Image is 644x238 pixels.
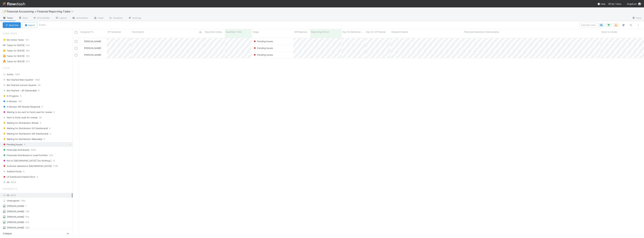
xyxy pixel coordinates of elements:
span: BT Reviewer [108,30,121,34]
span: LP Dashboard Publish Error [3,175,35,179]
span: 6979 [11,194,16,197]
span: Fund Name [132,30,144,34]
span: Pending Issues [3,142,23,147]
span: 0 [40,121,41,125]
span: GP/Representative wants to review [294,30,309,34]
span: [PERSON_NAME] [7,215,24,218]
a: Data [16,16,30,21]
span: 0 [53,110,55,114]
img: avatar_030f5503-c087-43c2-95d1-dd8963b2926c.png [3,215,6,218]
span: Reporting Period [311,30,329,34]
span: My Tasks [608,3,621,5]
div: All [3,193,72,197]
span: 28 [39,115,42,120]
img: avatar_705f3a58-2659-4f93-91ad-7a5be837418b.png [81,47,84,49]
span: Flow Builder [33,16,50,20]
span: 392 [25,226,29,230]
span: 1138 [53,164,58,168]
span: 1083 [35,78,40,82]
a: Analytics [106,16,126,21]
a: Team [91,16,106,21]
span: 873 [26,59,33,64]
a: Layout [53,16,69,21]
span: 0 [38,88,40,93]
small: 3 tasks [39,23,46,26]
span: 📝 [3,10,6,13]
div: Pending Issues [253,53,273,56]
span: 1399 [15,73,20,76]
span: Send to emails [602,30,617,34]
div: Pending Issues [253,46,273,50]
span: 0 [50,132,51,136]
span: [PERSON_NAME] [7,205,24,207]
span: 6 [20,94,21,98]
span: 4 [23,169,24,174]
span: 415 [25,220,29,224]
span: [PERSON_NAME] [84,53,101,56]
span: Not Started - GP Deliverable [3,88,37,93]
span: 7 [25,204,27,208]
span: Not Started Next Quarter [3,78,33,82]
span: In Progress [3,94,19,98]
span: 👀 [3,44,6,47]
div: Unassigned [3,199,72,203]
div: [PERSON_NAME] [81,53,101,56]
span: 0 [44,137,45,141]
div: [PERSON_NAME] [81,40,101,43]
img: avatar_fee1282a-8af6-4c79-b7c7-bf2cfad99775.png [3,210,6,213]
img: avatar_e5ec2f5b-afc7-4357-8cf1-2139873d70b1.png [81,40,84,43]
span: [PERSON_NAME] [7,226,24,229]
span: [PERSON_NAME] [7,210,24,213]
span: 👉 [3,49,6,52]
div: Tasks for [DATE] [3,43,24,47]
span: Due for GP Review [366,30,386,34]
img: avatar_c7c7de23-09de-42ad-8e02-7981c37ee075.png [3,220,6,224]
span: 147 [25,38,32,42]
span: Stage [253,30,259,34]
div: Help [597,2,605,6]
input: Toggle All Rows Selected [75,31,77,34]
span: Assigned To [3,185,17,192]
span: Sent to Fund Lead for review [3,115,38,120]
div: My Active Tasks [3,38,24,42]
div: [PERSON_NAME] [81,46,101,50]
span: Waiting to be sent to Fund Lead for review [3,110,52,114]
span: Waiting for Distribution (LP Dashboard) [3,126,48,130]
span: 184 [18,99,22,103]
img: logo-inverted-e16ddd16eac7371096b0.svg [3,1,25,7]
span: Quarterly Term [226,30,242,34]
span: Financials Distributed [3,148,29,152]
span: Tasks [3,16,13,20]
span: In Review [3,99,17,103]
span: 0 [49,126,51,130]
button: Save this view [579,23,597,27]
span: Financial Accounting > Financial Reporting Tasks [7,10,75,13]
div: Pending Issues [253,40,273,43]
input: Toggle Row Selected [75,47,77,50]
span: Financials Distributed to Lead Portfolio [3,153,48,157]
div: Tasks for [DATE] [3,49,24,53]
a: Docs [629,16,644,21]
span: In Review (GP Review Required) [3,105,40,109]
span: ⭐ [3,38,6,41]
div: All [3,180,72,184]
span: 940 [26,43,33,47]
span: [PERSON_NAME] [84,47,101,49]
span: Waiting for Distribution (GP Dashboard) [3,132,48,136]
img: avatar_e5ec2f5b-afc7-4357-8cf1-2139873d70b1.png [3,226,6,229]
span: 525 [49,153,53,157]
span: Recipient Name [391,30,408,34]
span: 614 [25,215,29,219]
span: Saved Views [3,30,17,37]
span: Financial Statement (Deliverable) [464,30,499,34]
span: [PERSON_NAME] [7,221,24,224]
div: Tasks for [DATE] [3,54,24,58]
button: NewTask [3,22,21,28]
span: Pending Issues [253,53,273,56]
span: Audited Funds [3,169,22,174]
span: Collapse [3,232,12,235]
div: Tasks for [DATE] [3,59,24,64]
span: 739 [25,209,29,214]
a: Automation [69,16,91,21]
span: Stage [3,65,10,71]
